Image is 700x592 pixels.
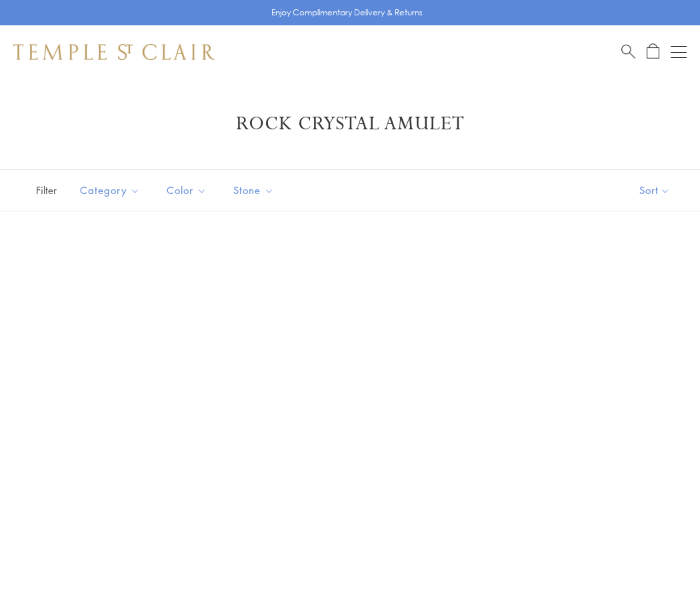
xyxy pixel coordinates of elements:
[609,170,700,211] button: Show sort by
[73,182,150,199] span: Category
[647,43,659,60] a: Open Shopping Bag
[671,44,687,60] button: Open navigation
[227,182,284,199] span: Stone
[13,44,215,60] img: Temple St. Clair
[271,6,423,19] p: Enjoy Complimentary Delivery & Returns
[157,175,217,205] button: Color
[160,182,217,199] span: Color
[70,175,150,205] button: Category
[621,43,635,60] a: Search
[33,112,667,136] h1: Rock Crystal Amulet
[223,175,284,205] button: Stone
